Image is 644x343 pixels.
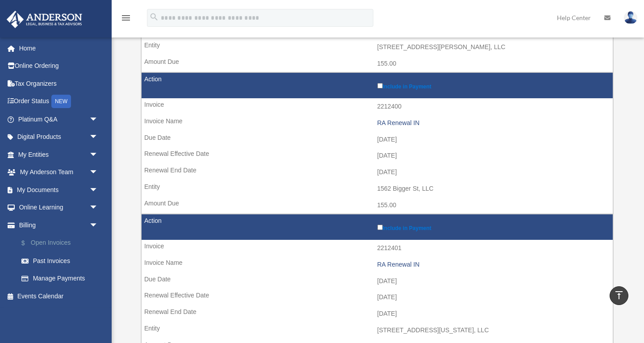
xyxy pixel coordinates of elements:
i: search [149,12,159,22]
td: 155.00 [142,55,613,72]
div: RA Renewal IN [377,119,609,127]
a: Order StatusNEW [6,92,112,111]
span: arrow_drop_down [89,128,107,146]
a: My Entitiesarrow_drop_down [6,146,112,163]
div: NEW [51,95,71,108]
a: menu [121,16,131,23]
a: Billingarrow_drop_down [6,216,112,234]
a: Events Calendar [6,287,112,305]
td: [STREET_ADDRESS][PERSON_NAME], LLC [142,39,613,56]
a: Platinum Q&Aarrow_drop_down [6,110,112,128]
td: 155.00 [142,197,613,214]
i: vertical_align_top [614,290,624,301]
td: [DATE] [142,147,613,164]
label: Include in Payment [377,223,609,231]
a: Manage Payments [13,270,112,288]
a: $Open Invoices [13,234,112,252]
a: Digital Productsarrow_drop_down [6,128,112,146]
span: arrow_drop_down [89,199,107,217]
td: 2212401 [142,240,613,257]
a: Online Ordering [6,57,112,75]
span: arrow_drop_down [89,146,107,164]
a: Home [6,39,112,57]
td: [DATE] [142,273,613,290]
a: My Documentsarrow_drop_down [6,181,112,199]
td: [DATE] [142,131,613,148]
input: Include in Payment [377,225,383,230]
span: arrow_drop_down [89,181,107,199]
a: Tax Organizers [6,75,112,92]
a: Past Invoices [13,252,112,270]
td: 2212400 [142,98,613,115]
img: User Pic [624,11,637,24]
a: vertical_align_top [610,286,628,305]
span: arrow_drop_down [89,110,107,129]
i: menu [121,13,131,23]
img: Anderson Advisors Platinum Portal [4,11,85,28]
span: arrow_drop_down [89,163,107,182]
td: [STREET_ADDRESS][US_STATE], LLC [142,322,613,339]
a: My Anderson Teamarrow_drop_down [6,163,112,181]
label: Include in Payment [377,81,609,90]
td: [DATE] [142,164,613,181]
td: 1562 Bigger St, LLC [142,180,613,197]
span: arrow_drop_down [89,216,107,234]
div: RA Renewal IN [377,261,609,268]
td: [DATE] [142,305,613,322]
span: $ [26,238,31,249]
td: [DATE] [142,289,613,306]
input: Include in Payment [377,83,383,88]
a: Online Learningarrow_drop_down [6,199,112,217]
